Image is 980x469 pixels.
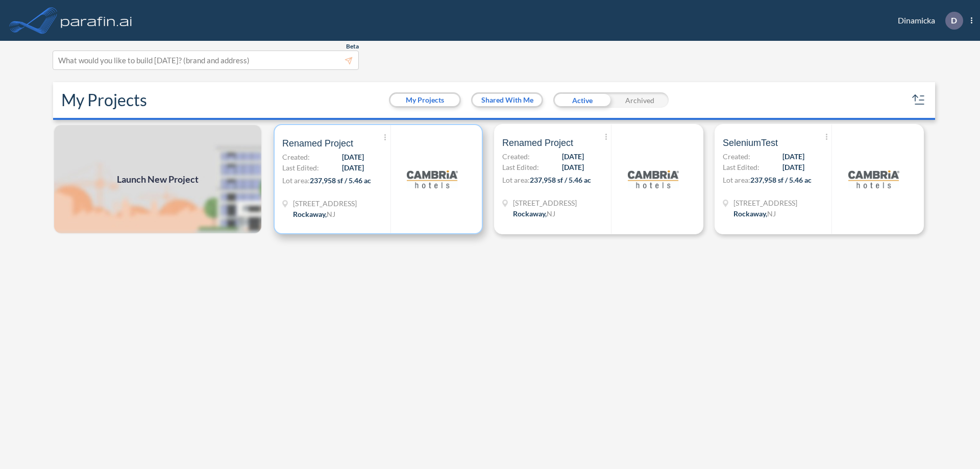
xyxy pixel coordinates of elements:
[911,92,927,108] button: sort
[53,124,262,234] a: Launch New Project
[390,94,459,106] button: My Projects
[282,137,353,150] span: Renamed Project
[733,198,797,208] span: 321 Mt Hope Ave
[733,209,767,218] span: Rockaway ,
[59,10,134,31] img: logo
[293,209,335,219] div: Rockaway, NJ
[562,162,584,172] span: [DATE]
[883,12,972,30] div: Dinamicka
[547,209,555,218] span: NJ
[346,42,359,51] span: Beta
[723,162,759,172] span: Last Edited:
[502,176,530,184] span: Lot area:
[513,209,547,218] span: Rockaway ,
[530,176,591,184] span: 237,958 sf / 5.46 ac
[342,162,364,173] span: [DATE]
[282,176,310,185] span: Lot area:
[553,92,611,108] div: Active
[327,210,335,218] span: NJ
[502,162,539,172] span: Last Edited:
[473,94,542,106] button: Shared With Me
[310,176,371,185] span: 237,958 sf / 5.46 ac
[782,162,804,172] span: [DATE]
[723,137,778,149] span: SeleniumTest
[767,209,776,218] span: NJ
[282,162,319,173] span: Last Edited:
[733,208,776,219] div: Rockaway, NJ
[293,198,357,209] span: 321 Mt Hope Ave
[502,137,573,149] span: Renamed Project
[611,92,669,108] div: Archived
[117,172,199,186] span: Launch New Project
[848,154,899,205] img: logo
[750,176,812,184] span: 237,958 sf / 5.46 ac
[951,16,957,25] p: D
[282,152,310,162] span: Created:
[723,176,750,184] span: Lot area:
[342,152,364,162] span: [DATE]
[723,151,750,162] span: Created:
[782,151,804,162] span: [DATE]
[61,90,147,110] h2: My Projects
[562,151,584,162] span: [DATE]
[407,154,458,205] img: logo
[502,151,530,162] span: Created:
[293,210,327,218] span: Rockaway ,
[513,208,555,219] div: Rockaway, NJ
[513,198,577,208] span: 321 Mt Hope Ave
[53,124,262,234] img: add
[628,154,679,205] img: logo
